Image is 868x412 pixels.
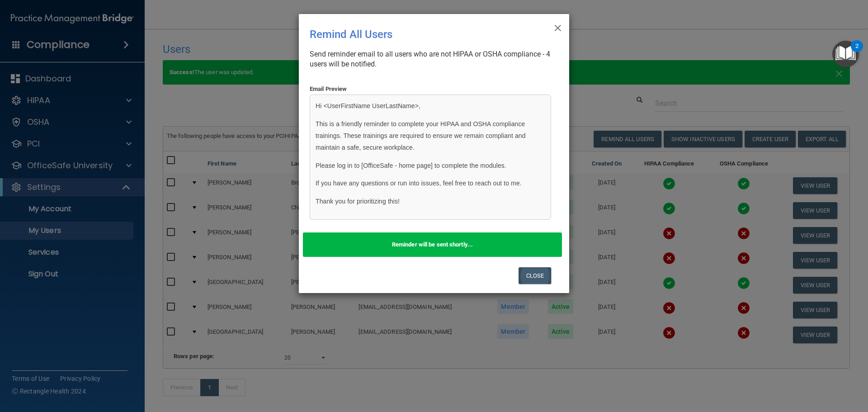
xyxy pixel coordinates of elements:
p: Hi <UserFirstName UserLastName>, [316,100,545,112]
p: Please log in to [OfficeSafe - home page] to complete the modules. [316,160,545,172]
button: Open Resource Center, 2 new notifications [832,41,859,67]
p: This is a friendly reminder to complete your HIPAA and OSHA compliance trainings. These trainings... [316,118,545,154]
div: Remind All Users [310,21,521,47]
p: Thank you for prioritizing this! [316,196,545,208]
strong: Reminder will be sent shortly... [392,241,473,248]
strong: Email Preview [310,85,347,92]
div: Send reminder email to all users who are not HIPAA or OSHA compliance - 4 users will be notified. [310,49,551,69]
div: 2 [855,46,859,58]
span: × [554,18,562,36]
p: If you have any questions or run into issues, feel free to reach out to me. [316,178,545,189]
button: Close [519,267,552,284]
